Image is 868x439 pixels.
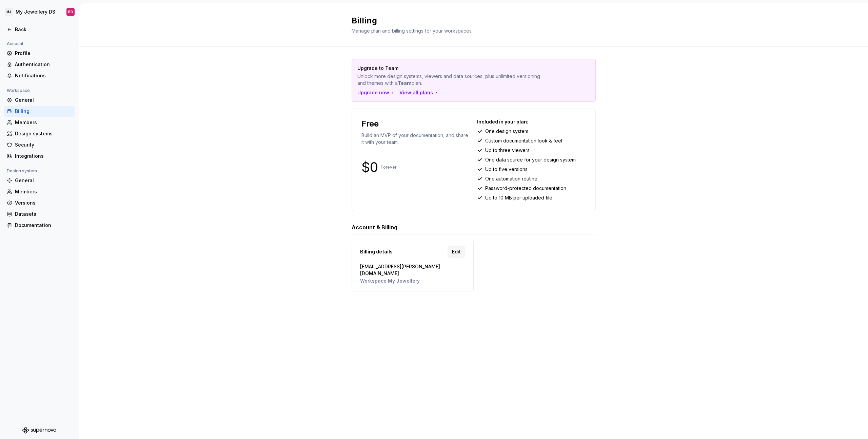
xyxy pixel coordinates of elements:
a: Versions [4,197,75,208]
p: Up to five versions [485,166,528,173]
a: Members [4,117,75,128]
a: Design systems [4,128,75,139]
span: Billing details [360,248,393,255]
span: Workspace My Jewellery [360,278,465,284]
p: Included in your plan: [477,118,586,125]
a: Members [4,186,75,197]
a: General [4,175,75,186]
div: BD [68,9,73,15]
a: Documentation [4,220,75,231]
span: Manage plan and billing settings for your workspaces [352,28,472,34]
div: Versions [15,199,72,206]
p: Forever [381,165,396,170]
div: Members [15,119,72,126]
p: Upgrade to Team [357,65,542,72]
p: Custom documentation look & feel [485,137,562,144]
strong: Team [398,80,412,86]
p: Free [361,118,379,129]
div: Design systems [15,130,72,137]
a: General [4,95,75,106]
div: MJ [5,8,13,16]
p: Up to 10 MB per uploaded file [485,194,552,201]
div: Profile [15,50,72,57]
div: Billing [15,108,72,115]
p: Up to three viewers [485,147,530,154]
svg: Supernova Logo [22,427,56,434]
div: Integrations [15,153,72,159]
span: Edit [452,248,461,255]
div: Account [4,40,26,48]
h3: Account & Billing [352,223,397,231]
div: Security [15,141,72,148]
p: One design system [485,128,528,135]
div: Documentation [15,222,72,229]
div: My Jewellery DS [16,8,55,15]
a: Profile [4,48,75,59]
a: Authentication [4,59,75,70]
div: Members [15,188,72,195]
a: Notifications [4,70,75,81]
h2: Billing [352,15,588,26]
button: View all plans [399,89,439,96]
p: $0 [361,163,378,171]
a: Billing [4,106,75,117]
div: Notifications [15,72,72,79]
span: [EMAIL_ADDRESS][PERSON_NAME][DOMAIN_NAME] [360,263,465,277]
div: General [15,97,72,103]
div: General [15,177,72,184]
div: Authentication [15,61,72,68]
a: Datasets [4,209,75,220]
a: Security [4,139,75,150]
button: MJMy Jewellery DSBD [1,4,77,19]
button: Upgrade now [357,89,395,96]
p: Password-protected documentation [485,185,566,192]
p: Build an MVP of your documentation, and share it with your team. [361,132,470,146]
p: Unlock more design systems, viewers and data sources, plus unlimited versioning and themes with a... [357,73,542,87]
div: Datasets [15,211,72,217]
div: Workspace [4,87,33,95]
p: One automation routine [485,175,537,182]
a: Edit [448,246,465,258]
a: Back [4,24,75,35]
div: Design system [4,167,40,175]
div: Back [15,26,72,33]
a: Integrations [4,151,75,161]
p: One data source for your design system [485,156,576,163]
